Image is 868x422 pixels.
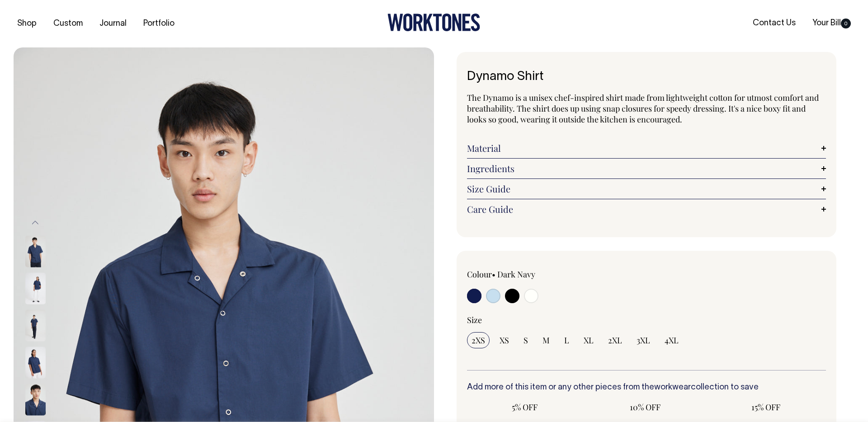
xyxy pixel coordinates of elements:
[809,16,854,31] a: Your Bill0
[519,332,533,348] input: S
[841,19,851,28] span: 0
[472,335,485,346] span: 2XS
[588,399,703,415] input: 10% OFF
[25,309,46,341] img: dark-navy
[467,332,490,348] input: 2XS
[467,163,826,174] a: Ingredients
[637,335,650,346] span: 3XL
[497,269,535,280] label: Dark Navy
[140,16,178,31] a: Portfolio
[467,269,611,280] div: Colour
[467,204,826,215] a: Care Guide
[632,332,655,348] input: 3XL
[467,92,819,125] span: The Dynamo is a unisex chef-inspired shirt made from lightweight cotton for utmost comfort and br...
[492,269,495,280] span: •
[564,335,569,346] span: L
[472,402,578,413] span: 5% OFF
[708,399,823,415] input: 15% OFF
[25,235,46,267] img: dark-navy
[500,335,509,346] span: XS
[25,272,46,304] img: dark-navy
[592,402,698,413] span: 10% OFF
[25,384,46,415] img: dark-navy
[584,335,594,346] span: XL
[96,16,130,31] a: Journal
[467,314,826,325] div: Size
[467,143,826,154] a: Material
[50,16,86,31] a: Custom
[608,335,622,346] span: 2XL
[542,335,550,346] span: M
[467,383,826,392] h6: Add more of this item or any other pieces from the collection to save
[579,332,598,348] input: XL
[14,16,40,31] a: Shop
[25,347,46,378] img: dark-navy
[495,332,514,348] input: XS
[28,213,42,233] button: Previous
[467,399,582,415] input: 5% OFF
[665,335,679,346] span: 4XL
[660,332,683,348] input: 4XL
[560,332,574,348] input: L
[538,332,554,348] input: M
[467,183,826,194] a: Size Guide
[749,16,799,31] a: Contact Us
[524,335,528,346] span: S
[467,70,826,84] h1: Dynamo Shirt
[654,384,691,391] a: workwear
[712,402,819,413] span: 15% OFF
[604,332,627,348] input: 2XL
